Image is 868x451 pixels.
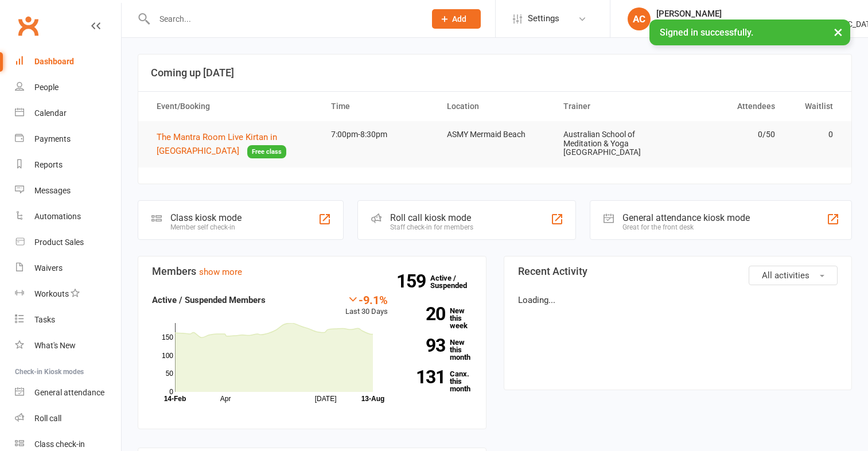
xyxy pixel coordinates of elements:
[15,126,121,152] a: Payments
[518,293,838,307] p: Loading...
[199,267,242,277] a: show more
[14,11,42,40] a: Clubworx
[437,92,553,121] th: Location
[152,295,266,305] strong: Active / Suspended Members
[34,440,85,449] div: Class check-in
[15,380,121,406] a: General attendance kiosk mode
[34,341,76,350] div: What's New
[34,289,69,298] div: Workouts
[15,230,121,255] a: Product Sales
[669,92,785,121] th: Attendees
[151,67,839,79] h3: Coming up [DATE]
[432,9,481,29] button: Add
[622,223,750,231] div: Great for the front desk
[170,223,242,231] div: Member self check-in
[34,263,63,273] div: Waivers
[405,305,445,322] strong: 20
[15,49,121,75] a: Dashboard
[34,83,59,92] div: People
[15,281,121,307] a: Workouts
[34,414,61,423] div: Roll call
[762,270,809,281] span: All activities
[15,75,121,100] a: People
[628,7,651,30] div: AC
[345,293,388,318] div: Last 30 Days
[157,130,310,158] button: The Mantra Room Live Kirtan in [GEOGRAPHIC_DATA]Free class
[157,132,277,156] span: The Mantra Room Live Kirtan in [GEOGRAPHIC_DATA]
[34,160,63,169] div: Reports
[405,307,472,329] a: 20New this week
[405,337,445,354] strong: 93
[15,307,121,333] a: Tasks
[34,57,74,66] div: Dashboard
[15,204,121,230] a: Automations
[146,92,321,121] th: Event/Booking
[321,92,437,121] th: Time
[430,266,481,298] a: 159Active / Suspended
[15,255,121,281] a: Waivers
[437,121,553,148] td: ASMY Mermaid Beach
[15,333,121,359] a: What's New
[405,370,472,392] a: 131Canx. this month
[396,273,430,290] strong: 159
[321,121,437,148] td: 7:00pm-8:30pm
[15,152,121,178] a: Reports
[345,293,388,306] div: -9.1%
[34,108,67,118] div: Calendar
[151,11,417,27] input: Search...
[247,145,286,158] span: Free class
[828,20,848,44] button: ×
[749,266,838,285] button: All activities
[660,27,753,38] span: Signed in successfully.
[34,186,71,195] div: Messages
[34,388,104,397] div: General attendance
[34,315,55,324] div: Tasks
[34,134,71,143] div: Payments
[390,223,473,231] div: Staff check-in for members
[785,92,843,121] th: Waitlist
[553,121,670,166] td: Australian School of Meditation & Yoga [GEOGRAPHIC_DATA]
[622,212,750,223] div: General attendance kiosk mode
[405,339,472,361] a: 93New this month
[15,406,121,431] a: Roll call
[785,121,843,148] td: 0
[669,121,785,148] td: 0/50
[405,368,445,386] strong: 131
[34,212,81,221] div: Automations
[15,178,121,204] a: Messages
[390,212,473,223] div: Roll call kiosk mode
[34,238,84,247] div: Product Sales
[553,92,670,121] th: Trainer
[15,100,121,126] a: Calendar
[152,266,472,277] h3: Members
[170,212,242,223] div: Class kiosk mode
[518,266,838,277] h3: Recent Activity
[528,6,559,32] span: Settings
[452,14,466,24] span: Add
